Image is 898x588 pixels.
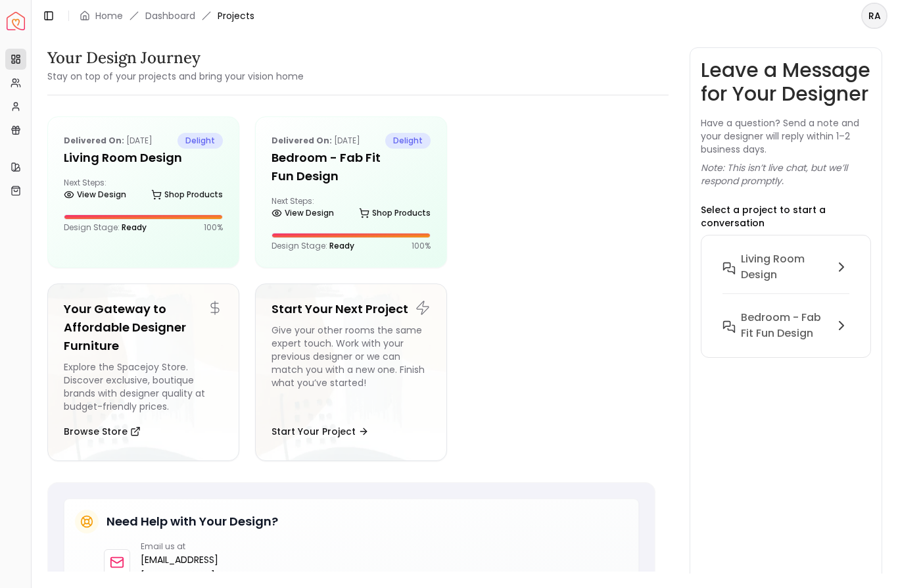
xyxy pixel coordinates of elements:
[272,196,431,222] div: Next Steps:
[329,240,354,251] span: Ready
[64,222,147,233] p: Design Stage:
[64,418,141,445] button: Browse Store
[177,133,223,149] span: delight
[741,251,829,283] h6: Living Room Design
[272,324,431,413] div: Give your other rooms the same expert touch. Work with your previous designer or we can match you...
[7,12,25,30] img: Spacejoy Logo
[218,9,254,22] span: Projects
[80,9,254,22] nav: breadcrumb
[64,133,153,149] p: [DATE]
[64,185,126,204] a: View Design
[272,418,369,445] button: Start Your Project
[106,512,278,531] h5: Need Help with Your Design?
[272,133,360,149] p: [DATE]
[95,9,123,22] a: Home
[272,135,332,146] b: Delivered on:
[122,222,147,233] span: Ready
[64,149,223,167] h5: Living Room Design
[385,133,431,149] span: delight
[145,9,195,22] a: Dashboard
[64,300,223,355] h5: Your Gateway to Affordable Designer Furniture
[141,541,219,552] p: Email us at
[741,310,829,341] h6: Bedroom - Fab Fit Fun Design
[272,149,431,185] h5: Bedroom - Fab Fit Fun Design
[64,135,124,146] b: Delivered on:
[272,241,354,251] p: Design Stage:
[701,116,872,156] p: Have a question? Send a note and your designer will reply within 1–2 business days.
[863,4,886,28] span: RA
[701,203,872,230] p: Select a project to start a conversation
[47,70,304,83] small: Stay on top of your projects and bring your vision home
[712,305,861,347] button: Bedroom - Fab Fit Fun Design
[701,59,872,106] h3: Leave a Message for Your Designer
[861,3,887,29] button: RA
[412,241,431,251] p: 100 %
[359,204,431,222] a: Shop Products
[272,204,334,222] a: View Design
[712,246,861,305] button: Living Room Design
[64,178,223,204] div: Next Steps:
[47,283,239,461] a: Your Gateway to Affordable Designer FurnitureExplore the Spacejoy Store. Discover exclusive, bout...
[701,161,872,187] p: Note: This isn’t live chat, but we’ll respond promptly.
[7,12,25,30] a: Spacejoy
[64,360,223,413] div: Explore the Spacejoy Store. Discover exclusive, boutique brands with designer quality at budget-f...
[255,283,447,461] a: Start Your Next ProjectGive your other rooms the same expert touch. Work with your previous desig...
[47,47,304,68] h3: Your Design Journey
[141,552,219,583] a: [EMAIL_ADDRESS][DOMAIN_NAME]
[204,222,223,233] p: 100 %
[272,300,431,318] h5: Start Your Next Project
[151,185,223,204] a: Shop Products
